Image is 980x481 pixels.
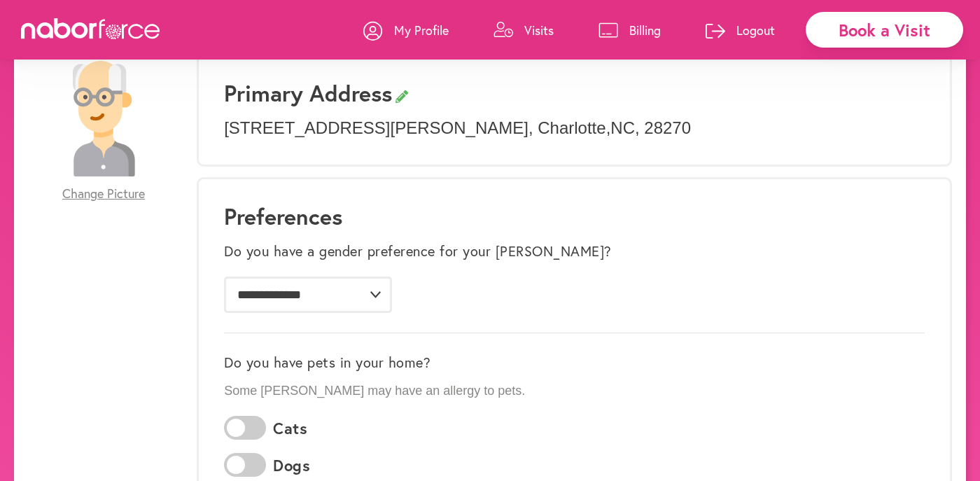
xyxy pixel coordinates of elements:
p: Logout [736,22,775,39]
a: Logout [706,9,775,51]
img: 28479a6084c73c1d882b58007db4b51f.png [46,61,162,176]
p: Visits [524,22,554,39]
a: Visits [493,9,554,51]
a: My Profile [363,9,449,51]
a: Billing [598,9,661,51]
h3: Primary Address [224,80,925,106]
label: Cats [273,419,307,438]
label: Dogs [273,456,310,475]
div: Book a Visit [806,12,963,48]
label: Do you have a gender preference for your [PERSON_NAME]? [224,243,612,260]
p: Billing [629,22,661,39]
p: [STREET_ADDRESS][PERSON_NAME] , Charlotte , NC , 28270 [224,118,925,139]
h1: Preferences [224,203,925,230]
p: Some [PERSON_NAME] may have an allergy to pets. [224,384,925,399]
p: My Profile [394,22,449,39]
label: Do you have pets in your home? [224,354,430,371]
span: Change Picture [62,186,145,202]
